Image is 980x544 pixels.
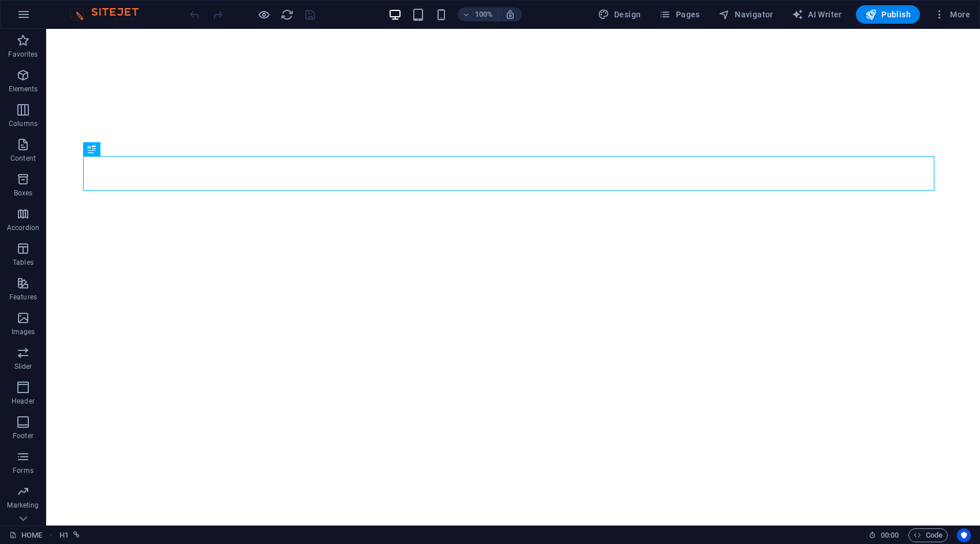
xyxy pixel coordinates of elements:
[9,293,37,302] p: Features
[957,528,971,542] button: Usercentrics
[869,528,899,542] h6: Session time
[280,8,294,21] i: Reload page
[593,5,646,24] button: Design
[14,188,33,198] p: Boxes
[66,8,153,21] img: Editor Logo
[856,5,920,24] button: Publish
[7,501,39,510] p: Marketing
[73,532,80,538] i: This element is linked
[12,327,35,336] p: Images
[654,5,704,24] button: Pages
[914,528,942,542] span: Code
[714,5,778,24] button: Navigator
[792,9,842,20] span: AI Writer
[659,9,700,20] span: Pages
[13,466,33,475] p: Forms
[593,5,646,24] div: Design (Ctrl+Alt+Y)
[719,9,773,20] span: Navigator
[14,362,32,371] p: Slider
[889,531,891,539] span: :
[13,258,33,267] p: Tables
[9,119,38,128] p: Columns
[59,528,80,542] nav: breadcrumb
[9,84,38,94] p: Elements
[12,397,35,406] p: Header
[13,431,33,441] p: Footer
[787,5,847,24] button: AI Writer
[8,50,38,59] p: Favorites
[280,8,294,21] button: reload
[458,8,499,21] button: 100%
[598,9,641,20] span: Design
[908,528,948,542] button: Code
[475,8,493,21] h6: 100%
[10,154,36,163] p: Content
[59,528,69,542] span: Click to select. Double-click to edit
[881,528,899,542] span: 00 00
[9,528,42,542] a: Click to cancel selection. Double-click to open Pages
[257,8,271,21] button: Click here to leave preview mode and continue editing
[934,9,970,20] span: More
[929,5,975,24] button: More
[7,223,39,232] p: Accordion
[865,9,911,20] span: Publish
[505,9,515,20] i: On resize automatically adjust zoom level to fit chosen device.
